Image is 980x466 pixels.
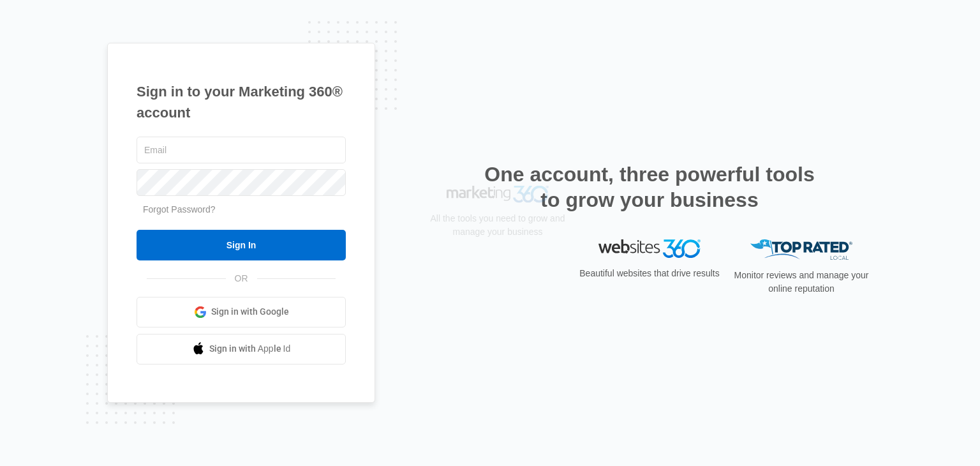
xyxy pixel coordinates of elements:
[137,297,346,327] a: Sign in with Google
[137,81,346,123] h1: Sign in to your Marketing 360® account
[578,267,721,280] p: Beautiful websites that drive results
[426,266,569,292] p: All the tools you need to grow and manage your business
[211,305,289,319] span: Sign in with Google
[447,239,549,257] img: Marketing 360
[143,204,216,214] a: Forgot Password?
[730,269,873,296] p: Monitor reviews and manage your online reputation
[137,230,346,260] input: Sign In
[137,137,346,163] input: Email
[209,342,291,356] span: Sign in with Apple Id
[226,272,257,285] span: OR
[137,334,346,365] a: Sign in with Apple Id
[750,239,852,260] img: Top Rated Local
[598,239,701,258] img: Websites 360
[480,162,819,213] h2: One account, three powerful tools to grow your business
